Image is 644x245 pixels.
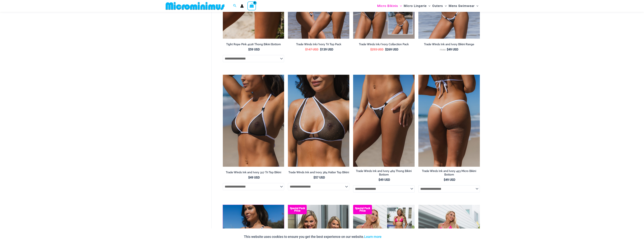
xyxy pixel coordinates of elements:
[418,43,480,47] a: Trade Winds Ink and Ivory Bikini Range
[353,207,372,212] b: Special Pack Price
[353,75,415,167] a: Tradewinds Ink and Ivory 469 Thong 01Tradewinds Ink and Ivory 469 Thong 02Tradewinds Ink and Ivor...
[475,1,478,11] span: Menu Toggle
[353,169,415,176] h2: Trade Winds Ink and Ivory 469 Thong Bikini Bottom
[440,49,446,51] span: From:
[288,43,349,47] a: Trade Winds Ink/Ivory Tri Top Pack
[223,43,284,46] h2: Tight Rope Pink 4228 Thong Bikini Bottom
[427,1,430,11] span: Menu Toggle
[248,48,260,51] bdi: 59 USD
[418,75,480,167] a: Tradewinds Ink and Ivory 317 Tri Top 453 Micro 03Tradewinds Ink and Ivory 317 Tri Top 453 Micro 0...
[443,1,447,11] span: Menu Toggle
[447,48,458,51] bdi: 49 USD
[247,2,256,10] a: View Shopping Cart, empty
[248,176,260,179] bdi: 49 USD
[223,43,284,47] a: Tight Rope Pink 4228 Thong Bikini Bottom
[379,178,390,182] bdi: 49 USD
[370,48,383,51] bdi: 293 USD
[432,1,443,11] span: Outers
[288,171,349,176] a: Trade Winds Ink and Ivory 384 Halter Top Bikini
[398,1,402,11] span: Menu Toggle
[248,48,250,51] span: $
[444,178,455,182] bdi: 49 USD
[288,207,307,212] b: Special Pack Price
[353,75,415,167] img: Tradewinds Ink and Ivory 469 Thong 01
[288,171,349,174] h2: Trade Winds Ink and Ivory 384 Halter Top Bikini
[288,75,349,167] img: Tradewinds Ink and Ivory 384 Halter 01
[223,75,284,167] img: Tradewinds Ink and Ivory 317 Tri Top 01
[353,169,415,178] a: Trade Winds Ink and Ivory 469 Thong Bikini Bottom
[404,1,427,11] span: Micro Lingerie
[418,169,480,176] h2: Trade Winds Ink and Ivory 453 Micro Bikini Bottom
[376,1,480,11] nav: Site Navigation
[320,48,322,51] span: $
[377,1,398,11] span: Micro Bikinis
[448,1,479,11] a: Mens SwimwearMenu ToggleMenu Toggle
[403,1,431,11] a: Micro LingerieMenu ToggleMenu Toggle
[223,75,284,167] a: Tradewinds Ink and Ivory 317 Tri Top 01Tradewinds Ink and Ivory 317 Tri Top 453 Micro 06Tradewind...
[447,48,448,51] span: $
[305,48,307,51] span: $
[364,235,382,239] a: Learn more
[370,48,372,51] span: $
[244,234,382,240] p: This website uses cookies to ensure you get the best experience on our website.
[223,171,284,176] a: Trade Winds Ink and Ivory 317 Tri Top Bikini
[233,4,237,8] a: Search icon link
[449,1,475,11] span: Mens Swimwear
[288,75,349,167] a: Tradewinds Ink and Ivory 384 Halter 01Tradewinds Ink and Ivory 384 Halter 02Tradewinds Ink and Iv...
[353,43,415,46] h2: Trade Winds Ink/Ivory Collection Pack
[240,4,244,8] a: Account icon link
[418,169,480,178] a: Trade Winds Ink and Ivory 453 Micro Bikini Bottom
[379,178,380,182] span: $
[444,178,445,182] span: $
[418,75,480,167] img: Tradewinds Ink and Ivory 317 Tri Top 453 Micro 02
[164,2,226,10] img: MM SHOP LOGO FLAT
[385,48,398,51] bdi: 269 USD
[385,48,387,51] span: $
[353,43,415,47] a: Trade Winds Ink/Ivory Collection Pack
[384,232,400,241] button: Accept
[288,43,349,46] h2: Trade Winds Ink/Ivory Tri Top Pack
[248,176,250,179] span: $
[431,1,448,11] a: OutersMenu ToggleMenu Toggle
[320,48,333,51] bdi: 139 USD
[223,171,284,174] h2: Trade Winds Ink and Ivory 317 Tri Top Bikini
[313,176,315,179] span: $
[313,176,325,179] bdi: 57 USD
[418,43,480,46] h2: Trade Winds Ink and Ivory Bikini Range
[305,48,318,51] bdi: 147 USD
[376,1,403,11] a: Micro BikinisMenu ToggleMenu Toggle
